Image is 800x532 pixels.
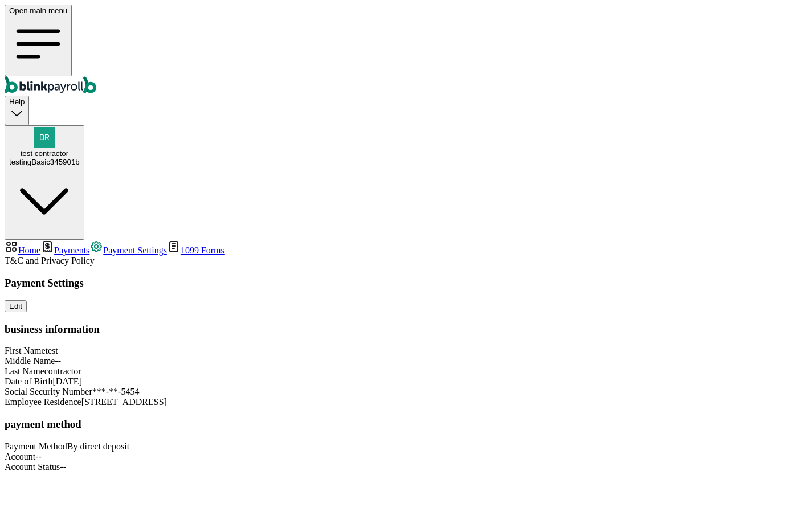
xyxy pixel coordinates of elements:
[60,462,66,472] span: --
[5,397,81,407] span: Employee Residence
[81,397,167,407] span: [STREET_ADDRESS]
[5,256,23,265] span: T&C
[5,346,46,355] span: First Name
[21,149,68,158] span: test contractor
[55,356,61,366] span: --
[5,5,795,96] nav: Global
[9,158,80,166] div: testingBasic345901b
[103,245,167,255] span: Payment Settings
[167,245,225,255] a: 1099 Forms
[40,245,89,255] a: Payments
[5,462,60,472] span: Account Status
[41,256,95,265] span: Privacy Policy
[5,452,35,461] span: Account
[5,377,52,386] span: Date of Birth
[89,245,167,255] a: Payment Settings
[5,5,72,76] button: Open main menu
[67,441,129,451] span: By direct deposit
[52,377,82,386] span: [DATE]
[46,346,58,355] span: test
[605,409,800,532] iframe: Chat Widget
[9,302,22,310] div: Edit
[54,245,89,255] span: Payments
[5,245,40,255] a: Home
[5,300,27,312] button: Edit
[5,323,795,335] h3: business information
[5,366,44,376] span: Last Name
[35,452,42,461] span: --
[5,441,67,451] span: Payment Method
[5,256,95,265] span: and
[9,6,67,15] span: Open main menu
[44,366,81,376] span: contractor
[18,245,40,255] span: Home
[5,418,795,431] h3: payment method
[5,240,795,266] nav: Team Member Portal Sidebar
[9,97,25,106] span: Help
[5,96,29,125] button: Help
[5,277,795,289] h3: Payment Settings
[5,387,92,396] span: Social Security Number
[181,245,225,255] span: 1099 Forms
[5,125,84,240] button: test contractortestingBasic345901b
[5,356,55,366] span: Middle Name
